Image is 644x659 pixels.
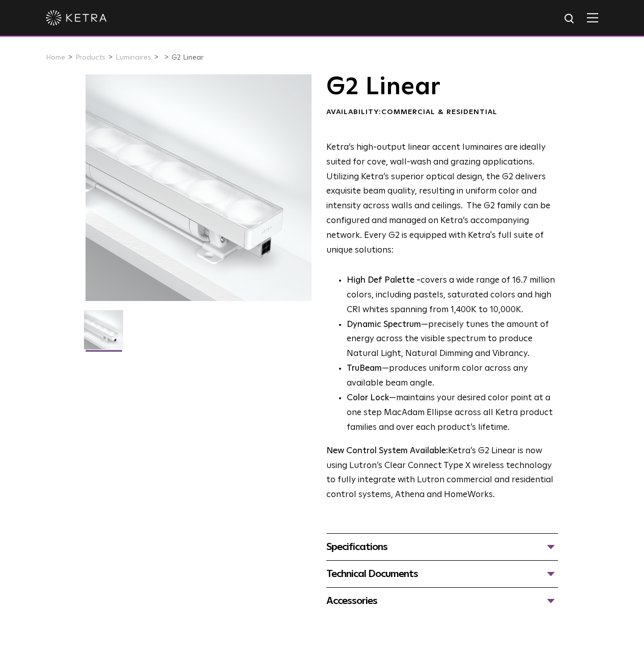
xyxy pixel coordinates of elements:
img: search icon [564,13,576,25]
a: Home [46,54,65,61]
img: ketra-logo-2019-white [46,10,107,25]
strong: High Def Palette - [347,276,421,285]
h1: G2 Linear [326,74,558,100]
strong: Dynamic Spectrum [347,320,421,329]
li: —precisely tunes the amount of energy across the visible spectrum to produce Natural Light, Natur... [347,318,558,362]
p: covers a wide range of 16.7 million colors, including pastels, saturated colors and high CRI whit... [347,273,558,318]
div: Availability: [326,107,558,118]
a: Luminaires [116,54,151,61]
strong: Color Lock [347,394,389,402]
img: Hamburger%20Nav.svg [587,13,598,22]
strong: TruBeam [347,364,382,373]
img: G2-Linear-2021-Web-Square [84,310,123,357]
div: Technical Documents [326,566,558,582]
a: Products [75,54,105,61]
div: Accessories [326,593,558,609]
span: Commercial & Residential [381,108,497,116]
li: —maintains your desired color point at a one step MacAdam Ellipse across all Ketra product famili... [347,391,558,435]
strong: New Control System Available: [326,447,448,455]
p: Ketra’s high-output linear accent luminaires are ideally suited for cove, wall-wash and grazing a... [326,141,558,258]
p: Ketra’s G2 Linear is now using Lutron’s Clear Connect Type X wireless technology to fully integra... [326,444,558,503]
div: Specifications [326,539,558,555]
li: —produces uniform color across any available beam angle. [347,362,558,391]
a: G2 Linear [172,54,204,61]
